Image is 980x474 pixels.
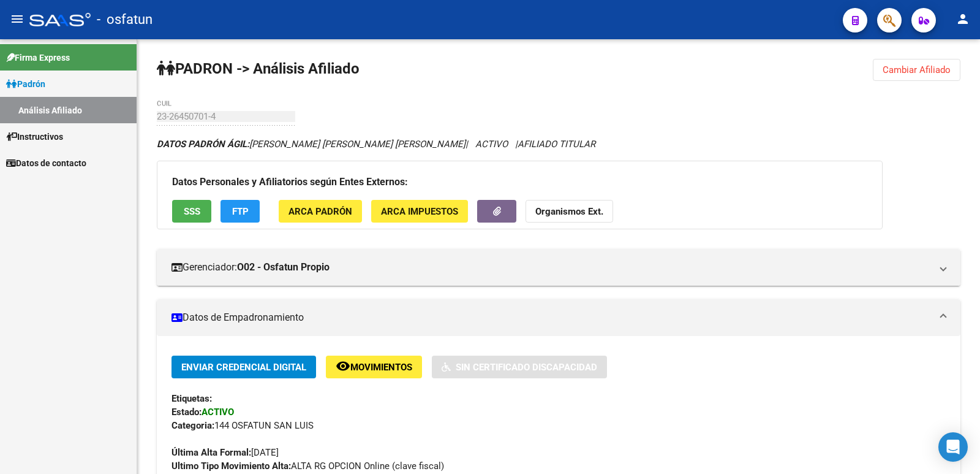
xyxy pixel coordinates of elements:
[336,359,350,373] mat-icon: remove_red_eye
[938,432,968,462] div: Open Intercom Messenger
[535,206,603,217] strong: Organismos Ext.
[6,130,63,143] span: Instructivos
[956,12,970,26] mat-icon: person
[10,12,24,26] mat-icon: menu
[171,447,251,458] strong: Última Alta Formal:
[171,407,202,418] strong: Estado:
[171,461,291,472] strong: Ultimo Tipo Movimiento Alta:
[157,60,360,77] strong: PADRON -> Análisis Afiliado
[184,206,200,217] span: SSS
[171,461,444,472] span: ALTA RG OPCION Online (clave fiscal)
[288,206,352,217] span: ARCA Padrón
[456,362,597,373] span: Sin Certificado Discapacidad
[171,356,316,378] button: Enviar Credencial Digital
[237,261,330,274] strong: O02 - Osfatun Propio
[171,419,946,432] div: 144 OSFATUN SAN LUIS
[171,447,279,458] span: [DATE]
[432,356,607,378] button: Sin Certificado Discapacidad
[6,51,70,64] span: Firma Express
[157,299,960,336] mat-expansion-panel-header: Datos de Empadronamiento
[526,200,613,223] button: Organismos Ext.
[172,200,211,223] button: SSS
[171,420,214,431] strong: Categoria:
[171,261,931,274] mat-panel-title: Gerenciador:
[381,206,458,217] span: ARCA Impuestos
[6,77,45,91] span: Padrón
[97,6,153,33] span: - osfatun
[157,139,249,150] strong: DATOS PADRÓN ÁGIL:
[883,64,951,75] span: Cambiar Afiliado
[873,59,960,81] button: Cambiar Afiliado
[350,362,412,373] span: Movimientos
[326,356,422,378] button: Movimientos
[202,407,234,418] strong: ACTIVO
[181,362,306,373] span: Enviar Credencial Digital
[157,139,466,150] span: [PERSON_NAME] [PERSON_NAME] [PERSON_NAME]
[171,311,931,324] mat-panel-title: Datos de Empadronamiento
[157,249,960,286] mat-expansion-panel-header: Gerenciador:O02 - Osfatun Propio
[371,200,468,223] button: ARCA Impuestos
[172,174,867,191] h3: Datos Personales y Afiliatorios según Entes Externos:
[232,206,249,217] span: FTP
[221,200,260,223] button: FTP
[157,139,595,150] i: | ACTIVO |
[171,393,212,404] strong: Etiquetas:
[6,156,86,170] span: Datos de contacto
[518,139,595,150] span: AFILIADO TITULAR
[279,200,362,223] button: ARCA Padrón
